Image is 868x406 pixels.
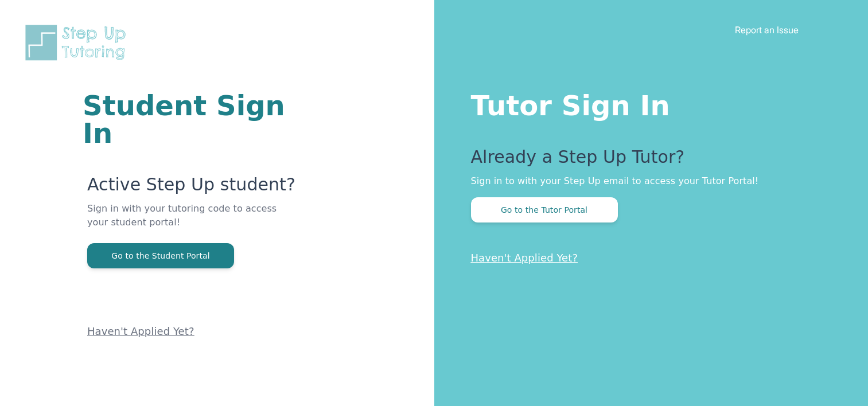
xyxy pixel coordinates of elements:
p: Sign in with your tutoring code to access your student portal! [87,202,297,243]
a: Go to the Tutor Portal [471,204,618,215]
a: Go to the Student Portal [87,250,234,261]
h1: Student Sign In [83,92,297,147]
p: Sign in to with your Step Up email to access your Tutor Portal! [471,174,823,188]
p: Active Step Up student? [87,174,297,202]
img: Step Up Tutoring horizontal logo [23,23,133,63]
button: Go to the Tutor Portal [471,197,618,222]
p: Already a Step Up Tutor? [471,147,823,174]
a: Haven't Applied Yet? [87,325,194,337]
h1: Tutor Sign In [471,87,823,119]
a: Haven't Applied Yet? [471,252,578,264]
button: Go to the Student Portal [87,243,234,268]
a: Report an Issue [735,24,799,36]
